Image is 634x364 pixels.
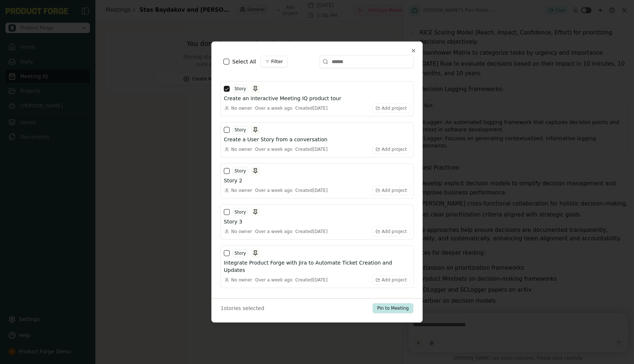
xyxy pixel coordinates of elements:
[224,95,341,102] h3: Create an interactive Meeting IQ product tour
[372,227,410,236] button: Add project
[295,105,328,111] div: Created [DATE]
[382,146,407,152] span: Add project
[382,229,407,234] span: Add project
[255,188,292,193] div: Over a week ago
[372,303,413,313] button: Pin to Meeting
[382,277,407,283] span: Add project
[233,167,248,175] div: Story
[233,126,248,134] div: Story
[255,277,292,283] div: Over a week ago
[372,103,410,113] button: Add project
[382,105,407,111] span: Add project
[372,275,410,285] button: Add project
[255,229,292,234] div: Over a week ago
[295,229,328,234] div: Created [DATE]
[255,146,292,152] div: Over a week ago
[255,105,292,111] div: Over a week ago
[231,277,252,283] span: No owner
[231,105,252,111] span: No owner
[372,186,410,195] button: Add project
[233,85,248,93] div: Story
[233,208,248,216] div: Story
[295,146,328,152] div: Created [DATE]
[372,145,410,154] button: Add project
[224,177,242,184] h3: Story 2
[233,249,248,257] div: Story
[260,56,288,68] button: Filter
[295,188,328,193] div: Created [DATE]
[224,259,410,274] h3: Integrate Product Forge with Jira to Automate Ticket Creation and Updates
[224,218,242,225] h3: Story 3
[231,146,252,152] span: No owner
[295,277,328,283] div: Created [DATE]
[382,188,407,193] span: Add project
[232,58,256,65] label: Select All
[224,136,327,143] h3: Create a User Story from a conversation
[231,229,252,234] span: No owner
[231,188,252,193] span: No owner
[221,305,264,312] span: 1 stories selected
